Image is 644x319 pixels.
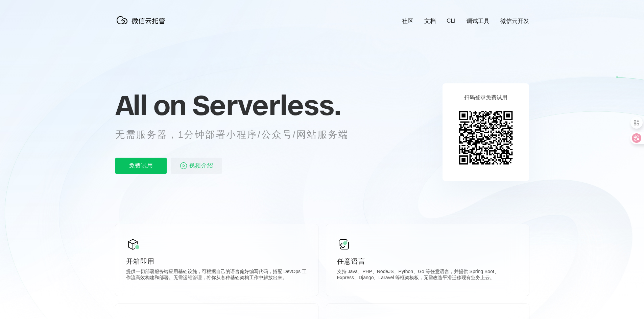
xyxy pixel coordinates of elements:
[115,14,169,27] img: 微信云托管
[180,162,188,170] img: video_play.svg
[402,17,413,25] a: 社区
[115,158,167,174] p: 免费试用
[115,22,169,28] a: 微信云托管
[192,88,341,122] span: Serverless.
[447,18,455,24] a: CLI
[467,17,490,25] a: 调试工具
[126,269,307,282] p: 提供一切部署服务端应用基础设施，可根据自己的语言偏好编写代码，搭配 DevOps 工作流高效构建和部署。无需运维管理，将你从各种基础架构工作中解放出来。
[424,17,436,25] a: 文档
[115,128,361,141] p: 无需服务器，1分钟部署小程序/公众号/网站服务端
[464,94,507,101] p: 扫码登录免费试用
[337,257,518,266] p: 任意语言
[500,17,529,25] a: 微信云开发
[126,257,307,266] p: 开箱即用
[115,88,186,122] span: All on
[337,269,518,282] p: 支持 Java、PHP、NodeJS、Python、Go 等任意语言，并提供 Spring Boot、Express、Django、Laravel 等框架模板，无需改造平滑迁移现有业务上云。
[189,158,213,174] span: 视频介绍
